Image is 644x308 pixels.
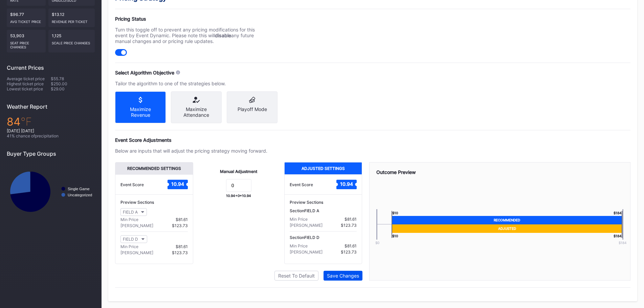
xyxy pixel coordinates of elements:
div: Event Score [290,182,313,187]
div: Maximize Attendance [176,106,216,118]
div: Preview Sections [120,200,188,205]
div: seat price changes [10,38,42,49]
div: $ 184 [610,241,634,245]
div: [PERSON_NAME] [120,223,153,228]
strong: disable [215,32,231,38]
div: $0 [365,241,389,245]
div: Pricing Status [115,16,267,22]
div: $13.12 [48,8,95,27]
div: Average ticket price [7,76,51,81]
button: FIELD D [120,235,147,243]
div: Adjusted Settings [285,162,362,174]
div: $250.00 [51,81,95,86]
div: [PERSON_NAME] [290,223,323,228]
div: $ 10 [392,233,398,238]
div: 53,903 [7,30,46,52]
div: Revenue per ticket [52,17,92,24]
div: Min Price [290,243,308,248]
div: scale price changes [52,38,92,45]
div: Outcome Preview [376,169,624,175]
div: 1,125 [48,30,95,52]
div: Adjusted [392,224,622,233]
div: [PERSON_NAME] [120,250,153,255]
div: 84 [7,115,95,128]
div: $81.61 [345,217,357,222]
div: Manual Adjustment [220,169,257,174]
button: FIELD A [120,208,147,216]
div: $81.61 [176,244,188,249]
div: Min Price [120,217,138,222]
div: Event Score [120,182,144,187]
div: Avg ticket price [10,17,42,24]
div: Reset To Default [278,273,315,279]
div: $123.73 [341,223,357,228]
div: $123.73 [341,249,357,255]
svg: Chart title [7,162,95,221]
div: Section FIELD A [290,208,357,213]
div: $55.78 [51,76,95,81]
div: Save Changes [327,273,359,279]
div: Maximize Revenue [120,106,160,118]
div: Section FIELD D [290,235,357,240]
div: 41 % chance of precipitation [7,133,95,138]
div: [DATE] [DATE] [7,128,95,133]
div: Min Price [290,217,308,222]
div: Highest ticket price [7,81,51,86]
div: Below are inputs that will adjust the pricing strategy moving forward. [115,148,267,154]
div: Event Score Adjustments [115,137,630,143]
div: $ 184 [614,233,622,238]
div: Select Algorithm Objective [115,70,174,75]
span: ℉ [21,115,32,128]
div: $ 10 [392,211,398,216]
div: $29.00 [51,86,95,91]
div: [PERSON_NAME] [290,249,323,255]
div: Preview Sections [290,200,357,205]
div: Recommended Settings [115,162,193,174]
div: Weather Report [7,103,95,110]
div: $ 184 [614,211,622,216]
text: Single Game [68,187,90,191]
div: Recommended [392,216,622,224]
div: FIELD D [123,237,138,242]
div: Turn this toggle off to prevent any pricing modifications for this event by Event Dynamic. Please... [115,27,267,44]
text: Uncategorized [68,193,92,197]
div: Min Price [120,244,138,249]
div: 10.94 + 0 = 10.94 [226,194,251,198]
div: $81.61 [345,243,357,248]
div: Tailor the algorithm to one of the strategies below. [115,81,267,86]
div: $123.73 [172,223,188,228]
div: Buyer Type Groups [7,150,95,157]
div: Current Prices [7,64,95,71]
div: $123.73 [172,250,188,255]
text: 10.94 [340,181,353,187]
button: Reset To Default [274,271,318,281]
div: Lowest ticket price [7,86,51,91]
button: Save Changes [324,271,362,281]
div: Playoff Mode [232,106,272,112]
div: $96.77 [7,8,46,27]
div: $81.61 [176,217,188,222]
div: FIELD A [123,210,138,215]
text: 10.94 [171,181,184,187]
